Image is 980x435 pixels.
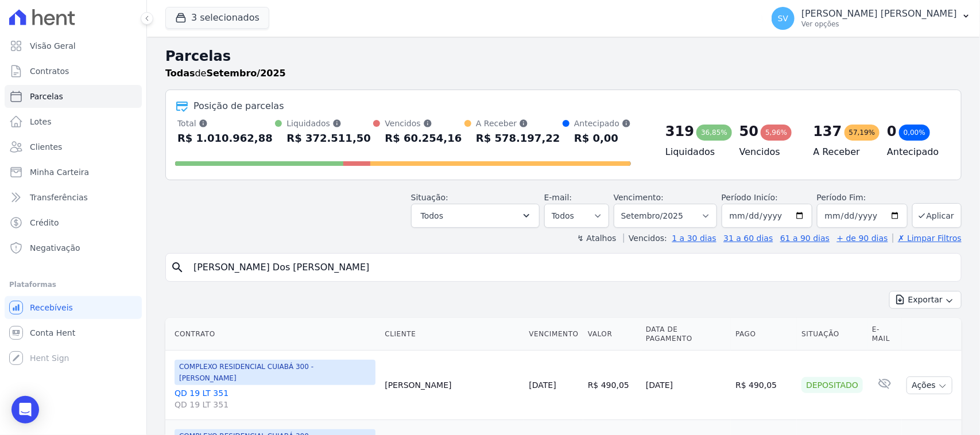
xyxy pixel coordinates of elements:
[411,204,540,228] button: Todos
[411,193,448,202] label: Situação:
[887,145,943,159] h4: Antecipado
[583,318,641,351] th: Valor
[30,65,69,77] span: Contratos
[5,34,142,57] a: Visão Geral
[893,234,962,243] a: ✗ Limpar Filtros
[11,396,39,424] div: Open Intercom Messenger
[380,351,524,420] td: [PERSON_NAME]
[380,318,524,351] th: Cliente
[761,125,792,141] div: 5,96%
[797,318,867,351] th: Situação
[912,203,962,228] button: Aplicar
[30,302,73,313] span: Recebíveis
[780,234,830,243] a: 61 a 90 dias
[30,116,52,127] span: Lotes
[723,234,773,243] a: 31 a 60 dias
[30,91,63,102] span: Parcelas
[5,321,142,344] a: Conta Hent
[286,118,371,129] div: Liquidados
[30,166,89,178] span: Minha Carteira
[696,125,732,141] div: 36,85%
[544,193,572,202] label: E-mail:
[887,122,897,141] div: 0
[899,125,930,141] div: 0,00%
[385,118,462,129] div: Vencidos
[193,99,284,113] div: Posição de parcelas
[529,380,556,390] a: [DATE]
[5,85,142,108] a: Parcelas
[165,46,962,67] h2: Parcelas
[762,2,980,34] button: SV [PERSON_NAME] [PERSON_NAME] Ver opções
[5,110,142,133] a: Lotes
[476,118,560,129] div: A Receber
[817,192,908,204] label: Período Fim:
[187,256,956,279] input: Buscar por nome do lote ou do cliente
[476,129,560,147] div: R$ 578.197,22
[665,122,694,141] div: 319
[524,318,583,351] th: Vencimento
[722,193,778,202] label: Período Inicío:
[739,122,758,141] div: 50
[30,192,88,203] span: Transferências
[5,296,142,319] a: Recebíveis
[837,234,888,243] a: + de 90 dias
[5,186,142,209] a: Transferências
[286,129,371,147] div: R$ 372.511,50
[889,291,962,309] button: Exportar
[30,141,62,153] span: Clientes
[171,261,184,274] i: search
[5,60,142,83] a: Contratos
[175,399,375,410] span: QD 19 LT 351
[641,318,731,351] th: Data de Pagamento
[175,387,375,410] a: QD 19 LT 351QD 19 LT 351
[614,193,664,202] label: Vencimento:
[814,122,842,141] div: 137
[907,376,952,394] button: Ações
[623,234,667,243] label: Vencidos:
[801,20,957,29] p: Ver opções
[30,327,75,339] span: Conta Hent
[207,68,286,79] strong: Setembro/2025
[421,209,443,223] span: Todos
[5,135,142,158] a: Clientes
[5,236,142,259] a: Negativação
[731,318,797,351] th: Pago
[665,145,721,159] h4: Liquidados
[5,161,142,184] a: Minha Carteira
[385,129,462,147] div: R$ 60.254,16
[641,351,731,420] td: [DATE]
[672,234,716,243] a: 1 a 30 dias
[778,14,788,22] span: SV
[30,40,76,52] span: Visão Geral
[30,242,80,254] span: Negativação
[731,351,797,420] td: R$ 490,05
[574,118,631,129] div: Antecipado
[177,118,273,129] div: Total
[165,318,380,351] th: Contrato
[739,145,795,159] h4: Vencidos
[9,278,137,292] div: Plataformas
[867,318,902,351] th: E-mail
[165,68,195,79] strong: Todas
[165,67,286,80] p: de
[577,234,616,243] label: ↯ Atalhos
[583,351,641,420] td: R$ 490,05
[5,211,142,234] a: Crédito
[177,129,273,147] div: R$ 1.010.962,88
[845,125,880,141] div: 57,19%
[165,7,269,29] button: 3 selecionados
[801,377,863,393] div: Depositado
[574,129,631,147] div: R$ 0,00
[175,360,375,385] span: COMPLEXO RESIDENCIAL CUIABÁ 300 - [PERSON_NAME]
[801,8,957,20] p: [PERSON_NAME] [PERSON_NAME]
[30,217,59,228] span: Crédito
[814,145,869,159] h4: A Receber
